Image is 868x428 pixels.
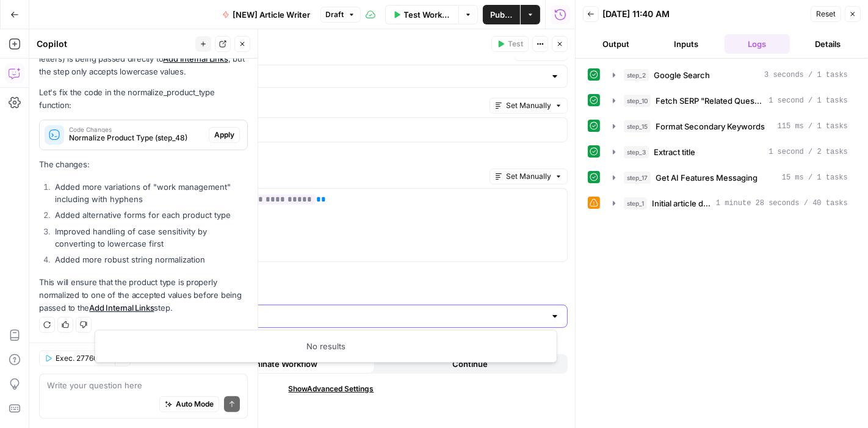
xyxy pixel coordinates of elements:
button: Output [583,34,649,54]
span: 3 seconds / 1 tasks [764,70,848,81]
span: Publish [490,9,513,21]
button: Apply [209,127,240,143]
div: No results [100,340,552,352]
p: This will ensure that the product type is properly normalized to one of the accepted values befor... [39,276,248,314]
span: 1 second / 2 tasks [769,147,848,158]
span: Normalize Product Type (step_48) [69,132,204,143]
label: Keyword [95,100,485,112]
span: Extract title [654,146,695,158]
span: Fetch SERP "Related Questions" [656,95,764,107]
li: Added more variations of "work management" including with hyphens [52,181,248,205]
button: Logs [725,34,790,54]
a: Add Internal Links [89,303,154,313]
span: Initial article draft [652,197,711,209]
span: Draft [326,9,344,20]
span: [NEW] Article Writer [233,9,311,21]
button: Publish [483,5,520,24]
span: Code Changes [69,126,204,132]
span: 1 second / 1 tasks [769,95,848,106]
a: Add Internal Links [163,54,228,63]
button: Draft [320,7,361,23]
span: Continue [452,358,488,370]
div: Copilot [37,38,192,50]
span: Test [508,38,523,49]
button: [NEW] Article Writer [215,5,318,24]
span: 1 minute 28 seconds / 40 tasks [716,198,848,209]
p: The changes: [39,158,248,171]
button: Details [795,34,861,54]
li: Improved handling of case sensitivity by converting to lowercase first [52,225,248,250]
span: step_2 [624,69,649,81]
p: Provide the target keyword of the article [95,147,568,159]
span: 15 ms / 1 tasks [782,172,848,183]
p: Let's fix the code in the normalize_product_type function: [39,86,248,112]
span: Auto Mode [176,398,214,409]
span: Test Workflow [404,9,451,21]
button: Auto Mode [159,396,219,412]
span: Format Secondary Keywords [656,120,765,132]
span: Apply [214,129,234,140]
button: 1 second / 2 tasks [606,142,855,162]
span: 115 ms / 1 tasks [778,121,848,132]
input: Monday Blog Sitemap [103,70,545,82]
span: step_10 [624,95,651,107]
button: Set Manually [490,98,568,114]
button: Exec. 27760138 [39,350,115,366]
p: Provide the article in markdown [95,267,568,279]
button: Continue [375,354,566,374]
button: Test Workflow [385,5,458,24]
label: Product Type [95,289,568,301]
span: step_17 [624,172,651,184]
p: Select the product type to determine which blog categories to pull internal links from [95,333,568,345]
button: Set Manually [490,169,568,184]
span: Show Advanced Settings [289,383,374,394]
button: 1 minute 28 seconds / 40 tasks [606,194,855,213]
span: Get AI Features Messaging [656,172,758,184]
span: Exec. 27760138 [56,352,110,363]
button: 115 ms / 1 tasks [606,117,855,136]
span: Set Manually [506,100,551,111]
span: Set Manually [506,171,551,182]
label: Article [95,170,485,183]
span: step_1 [624,197,647,209]
button: Inputs [654,34,720,54]
button: Test [491,36,529,52]
li: Added more robust string normalization [52,253,248,266]
li: Added alternative forms for each product type [52,209,248,221]
button: 15 ms / 1 tasks [606,168,855,187]
button: 3 seconds / 1 tasks [606,65,855,85]
span: Reset [816,9,836,20]
button: Reset [811,6,841,22]
span: step_3 [624,146,649,158]
button: 1 second / 1 tasks [606,91,855,111]
span: Terminate Workflow [241,358,317,370]
span: step_15 [624,120,651,132]
span: Google Search [654,69,710,81]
